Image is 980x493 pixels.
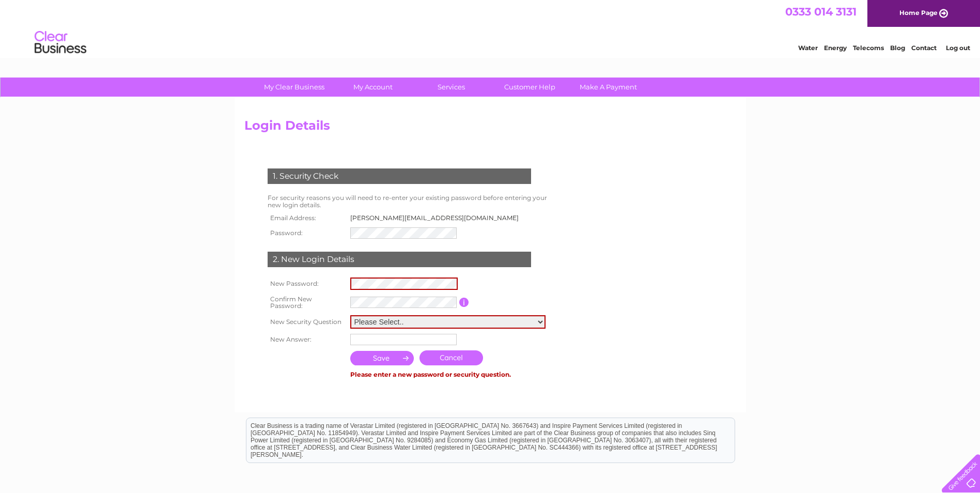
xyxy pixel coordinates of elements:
[824,44,847,52] a: Energy
[853,44,884,52] a: Telecoms
[265,313,348,331] th: New Security Question
[890,44,905,52] a: Blog
[348,368,514,381] td: Please enter a new password or security question.
[487,78,572,97] a: Customer Help
[268,252,531,267] div: 2. New Login Details
[244,118,736,138] h2: Login Details
[265,225,348,241] th: Password:
[265,331,348,348] th: New Answer:
[350,351,414,365] input: Submit
[785,5,857,18] a: 0333 014 3131
[419,350,483,365] a: Cancel
[409,78,494,97] a: Services
[246,6,735,50] div: Clear Business is a trading name of Verastar Limited (registered in [GEOGRAPHIC_DATA] No. 3667643...
[265,192,558,211] td: For security reasons you will need to re-enter your existing password before entering your new lo...
[265,292,348,313] th: Confirm New Password:
[265,275,348,292] th: New Password:
[265,211,348,225] th: Email Address:
[330,78,415,97] a: My Account
[252,78,337,97] a: My Clear Business
[34,27,87,58] img: logo.png
[348,211,527,225] td: [PERSON_NAME][EMAIL_ADDRESS][DOMAIN_NAME]
[566,78,651,97] a: Make A Payment
[911,44,937,52] a: Contact
[459,298,469,307] input: Information
[268,168,531,184] div: 1. Security Check
[946,44,970,52] a: Log out
[798,44,818,52] a: Water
